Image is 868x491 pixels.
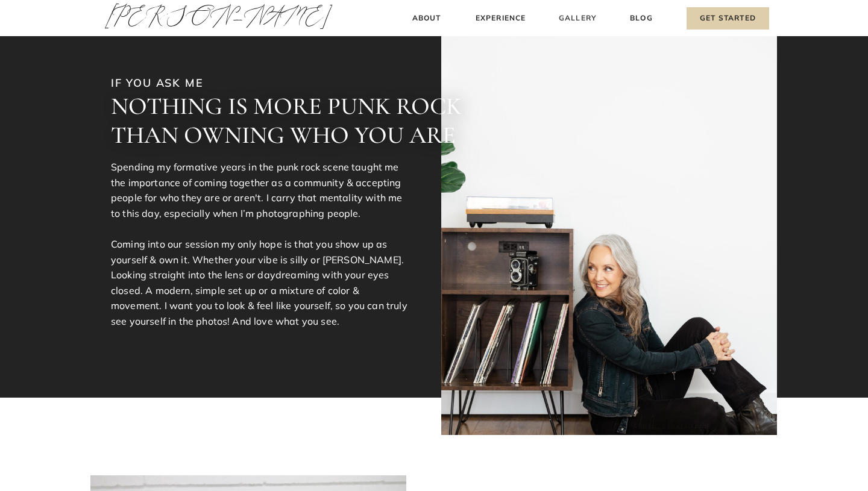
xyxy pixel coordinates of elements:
[111,75,207,89] h3: IF YOU ASK ME
[111,160,408,335] p: Spending my formative years in the punk rock scene taught me the importance of coming together as...
[111,92,476,154] h3: NOTHING IS MORE PUNK ROCK THAN OWNING WHO YOU ARE
[474,12,527,25] a: Experience
[558,12,598,25] a: Gallery
[409,12,444,25] a: About
[687,7,769,30] a: Get Started
[627,12,655,25] a: Blog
